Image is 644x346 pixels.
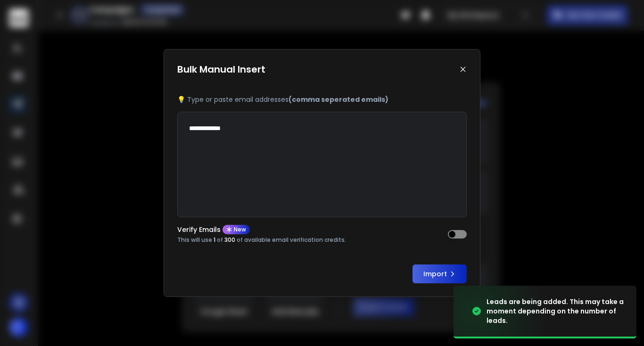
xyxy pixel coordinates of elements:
span: 300 [224,236,235,244]
p: Verify Emails [177,226,221,233]
h1: Bulk Manual Insert [177,63,265,76]
span: 1 [214,236,215,244]
div: New [223,225,250,234]
button: Import [413,264,467,283]
b: (comma seperated emails) [289,95,388,104]
p: This will use of of available email verification credits. [177,236,346,244]
img: image [454,283,548,339]
div: Leads are being added. This may take a moment depending on the number of leads. [487,297,625,325]
p: 💡 Type or paste email addresses [177,95,467,104]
